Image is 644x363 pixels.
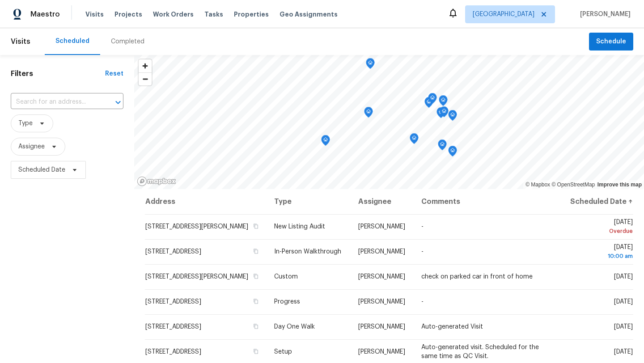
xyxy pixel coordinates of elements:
[364,107,373,121] div: Map marker
[421,274,533,280] span: check on parked car in front of home
[568,244,633,261] span: [DATE]
[11,32,30,51] span: Visits
[153,10,194,19] span: Work Orders
[421,299,424,305] span: -
[18,142,45,151] span: Assignee
[137,176,176,186] a: Mapbox homepage
[252,272,260,280] button: Copy Address
[18,165,65,174] span: Scheduled Date
[252,347,260,355] button: Copy Address
[414,189,561,214] th: Comments
[145,274,248,280] span: [STREET_ADDRESS][PERSON_NAME]
[145,224,248,230] span: [STREET_ADDRESS][PERSON_NAME]
[139,72,152,85] button: Zoom out
[85,10,104,19] span: Visits
[576,10,631,19] span: [PERSON_NAME]
[439,95,448,109] div: Map marker
[568,219,633,236] span: [DATE]
[366,58,375,72] div: Map marker
[112,96,124,109] button: Open
[421,324,483,330] span: Auto-generated Visit
[274,249,341,255] span: In-Person Walkthrough
[274,349,292,355] span: Setup
[448,110,457,124] div: Map marker
[252,247,260,255] button: Copy Address
[321,135,330,149] div: Map marker
[561,189,633,214] th: Scheduled Date ↑
[351,189,414,214] th: Assignee
[428,93,437,107] div: Map marker
[436,107,445,121] div: Map marker
[280,10,338,19] span: Geo Assignments
[134,55,644,189] canvas: Map
[589,33,633,51] button: Schedule
[551,181,595,188] a: OpenStreetMap
[568,252,633,261] div: 10:00 am
[145,349,201,355] span: [STREET_ADDRESS]
[274,324,315,330] span: Day One Walk
[55,37,89,46] div: Scheduled
[139,59,152,72] button: Zoom in
[30,10,60,19] span: Maestro
[252,322,260,330] button: Copy Address
[204,11,223,17] span: Tasks
[614,349,633,355] span: [DATE]
[358,249,405,255] span: [PERSON_NAME]
[596,36,626,47] span: Schedule
[614,274,633,280] span: [DATE]
[111,37,144,46] div: Completed
[252,222,260,230] button: Copy Address
[145,324,201,330] span: [STREET_ADDRESS]
[267,189,351,214] th: Type
[358,224,405,230] span: [PERSON_NAME]
[145,189,267,214] th: Address
[274,274,298,280] span: Custom
[358,349,405,355] span: [PERSON_NAME]
[614,299,633,305] span: [DATE]
[438,139,447,153] div: Map marker
[424,97,433,111] div: Map marker
[18,119,33,128] span: Type
[114,10,142,19] span: Projects
[358,274,405,280] span: [PERSON_NAME]
[410,133,419,147] div: Map marker
[234,10,269,19] span: Properties
[105,69,123,78] div: Reset
[421,249,424,255] span: -
[252,297,260,305] button: Copy Address
[421,224,424,230] span: -
[145,299,201,305] span: [STREET_ADDRESS]
[358,324,405,330] span: [PERSON_NAME]
[525,181,550,188] a: Mapbox
[11,69,105,78] h1: Filters
[274,224,325,230] span: New Listing Audit
[473,10,534,19] span: [GEOGRAPHIC_DATA]
[568,227,633,236] div: Overdue
[11,95,98,109] input: Search for an address...
[421,344,539,359] span: Auto-generated visit. Scheduled for the same time as QC Visit.
[145,249,201,255] span: [STREET_ADDRESS]
[448,146,457,160] div: Map marker
[358,299,405,305] span: [PERSON_NAME]
[274,299,300,305] span: Progress
[597,181,642,188] a: Improve this map
[614,324,633,330] span: [DATE]
[440,106,449,120] div: Map marker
